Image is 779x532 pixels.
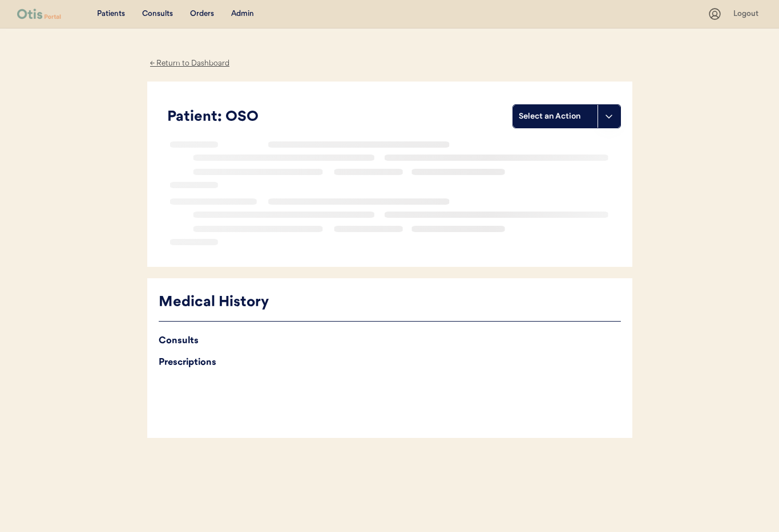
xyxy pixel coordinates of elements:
div: Patients [97,9,125,20]
div: Medical History [159,292,621,314]
div: Orders [190,9,214,20]
div: Admin [231,9,254,20]
div: Consults [142,9,173,20]
div: Patient: OSO [167,107,512,128]
div: Logout [733,9,762,20]
div: Prescriptions [159,355,621,371]
div: ← Return to Dashboard [147,57,233,70]
div: Select an Action [519,111,592,122]
div: Consults [159,333,621,349]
